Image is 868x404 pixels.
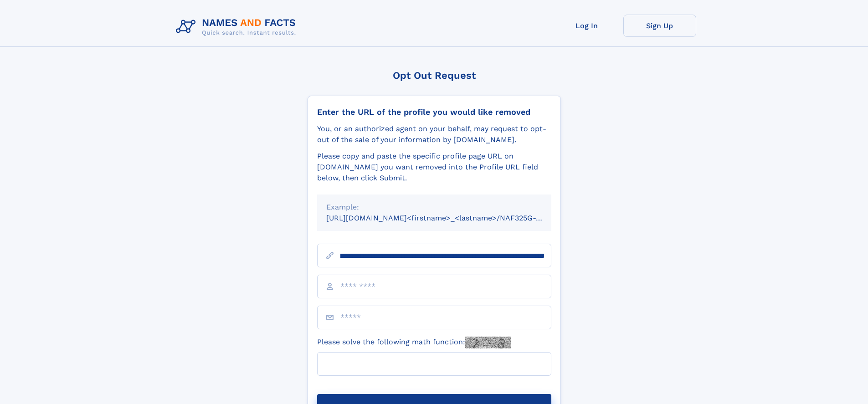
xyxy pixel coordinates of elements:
[172,15,303,39] img: Logo Names and Facts
[326,214,569,222] small: [URL][DOMAIN_NAME]<firstname>_<lastname>/NAF325G-xxxxxxxx
[317,337,511,348] label: Please solve the following math function:
[317,107,551,117] div: Enter the URL of the profile you would like removed
[623,15,696,37] a: Sign Up
[550,15,623,37] a: Log In
[317,151,551,184] div: Please copy and paste the specific profile page URL on [DOMAIN_NAME] you want removed into the Pr...
[317,123,551,145] div: You, or an authorized agent on your behalf, may request to opt-out of the sale of your informatio...
[308,70,561,81] div: Opt Out Request
[326,202,542,213] div: Example:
